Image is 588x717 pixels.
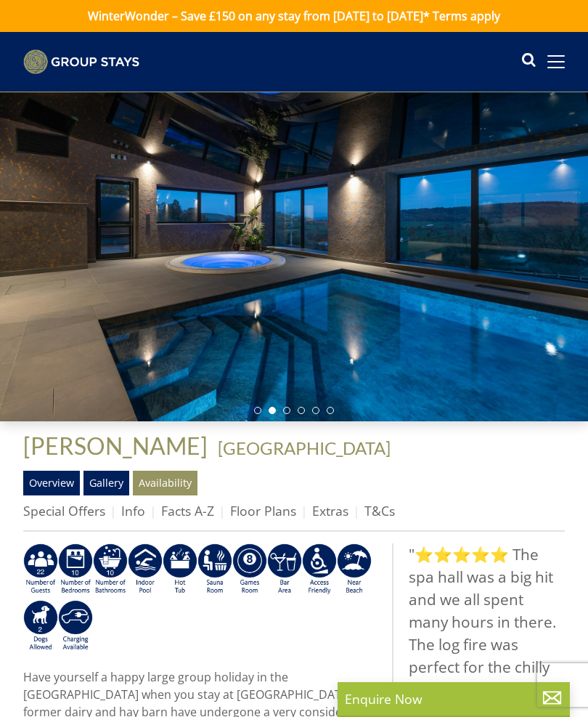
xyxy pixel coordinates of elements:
a: Floor Plans [230,502,296,519]
img: AD_4nXeUnLxUhQNc083Qf4a-s6eVLjX_ttZlBxbnREhztiZs1eT9moZ8e5Fzbx9LK6K9BfRdyv0AlCtKptkJvtknTFvAhI3RM... [267,543,302,596]
img: AD_4nXfZxIz6BQB9SA1qRR_TR-5tIV0ZeFY52bfSYUXaQTY3KXVpPtuuoZT3Ql3RNthdyy4xCUoonkMKBfRi__QKbC4gcM_TO... [58,543,93,596]
a: T&Cs [364,502,395,519]
img: AD_4nXe7lJTbYb9d3pOukuYsm3GQOjQ0HANv8W51pVFfFFAC8dZrqJkVAnU455fekK_DxJuzpgZXdFqYqXRzTpVfWE95bX3Bz... [337,543,372,596]
img: Group Stays [23,49,139,74]
img: AD_4nXei2dp4L7_L8OvME76Xy1PUX32_NMHbHVSts-g-ZAVb8bILrMcUKZI2vRNdEqfWP017x6NFeUMZMqnp0JYknAB97-jDN... [128,543,163,596]
span: - [212,437,391,458]
a: Overview [23,471,80,495]
span: [PERSON_NAME] [23,432,208,460]
a: [GEOGRAPHIC_DATA] [218,437,391,458]
a: [PERSON_NAME] [23,432,212,460]
a: Special Offers [23,502,105,519]
img: AD_4nXdrZMsjcYNLGsKuA84hRzvIbesVCpXJ0qqnwZoX5ch9Zjv73tWe4fnFRs2gJ9dSiUubhZXckSJX_mqrZBmYExREIfryF... [232,543,267,596]
img: AD_4nXcnT2OPG21WxYUhsl9q61n1KejP7Pk9ESVM9x9VetD-X_UXXoxAKaMRZGYNcSGiAsmGyKm0QlThER1osyFXNLmuYOVBV... [58,600,93,652]
img: AD_4nXe7_8LrJK20fD9VNWAdfykBvHkWcczWBt5QOadXbvIwJqtaRaRf-iI0SeDpMmH1MdC9T1Vy22FMXzzjMAvSuTB5cJ7z5... [23,600,58,652]
img: AD_4nXfHFdLA-xT0kZrz_IZUSWYAQOWpq_4v0VHV1_cOjYOhLwXtOsLMP9waKUakNeUcGX4wYEGiLMXMscVQmf3X-NNJbgIFh... [23,543,58,596]
img: AD_4nXdjbGEeivCGLLmyT_JEP7bTfXsjgyLfnLszUAQeQ4RcokDYHVBt5R8-zTDbAVICNoGv1Dwc3nsbUb1qR6CAkrbZUeZBN... [197,543,232,596]
a: Availability [133,471,197,495]
a: Extras [312,502,348,519]
a: Gallery [83,471,129,495]
img: AD_4nXfvn8RXFi48Si5WD_ef5izgnipSIXhRnV2E_jgdafhtv5bNmI08a5B0Z5Dh6wygAtJ5Dbjjt2cCuRgwHFAEvQBwYj91q... [93,543,128,596]
img: AD_4nXe3VD57-M2p5iq4fHgs6WJFzKj8B0b3RcPFe5LKK9rgeZlFmFoaMJPsJOOJzc7Q6RMFEqsjIZ5qfEJu1txG3QLmI_2ZW... [302,543,337,596]
a: Info [121,502,145,519]
a: Facts A-Z [161,502,214,519]
p: Enquire Now [345,689,563,708]
img: AD_4nXcpX5uDwed6-YChlrI2BYOgXwgg3aqYHOhRm0XfZB-YtQW2NrmeCr45vGAfVKUq4uWnc59ZmEsEzoF5o39EWARlT1ewO... [163,543,197,596]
